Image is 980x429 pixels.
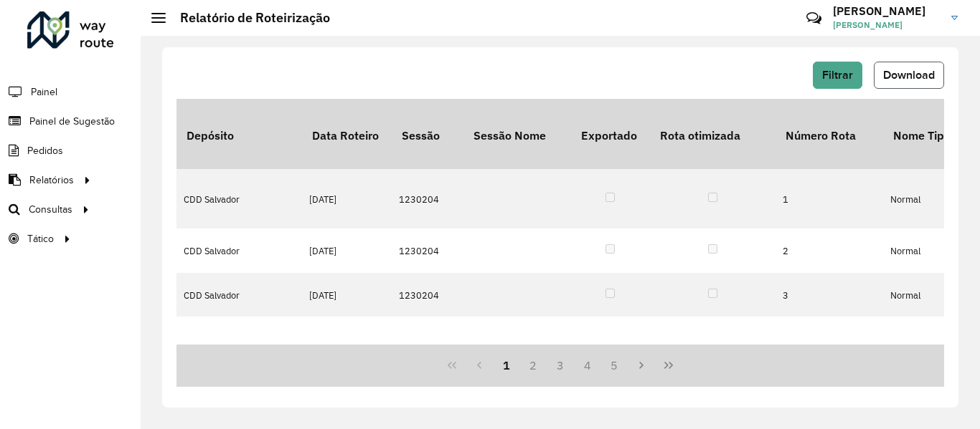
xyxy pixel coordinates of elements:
[822,69,853,81] font: Filtrar
[581,128,637,143] font: Exportado
[402,128,440,143] font: Sessão
[893,128,979,143] font: Nome Tipo Rota
[890,193,920,206] font: Normal
[883,69,935,81] font: Download
[547,352,574,379] button: 3
[890,289,920,302] font: Normal
[184,193,240,206] font: CDD Salvador
[493,352,520,379] button: 1
[833,19,903,30] font: [PERSON_NAME]
[813,62,862,89] button: Filtrar
[309,289,336,302] font: [DATE]
[29,116,115,127] font: Painel de Sugestão
[584,358,591,372] font: 4
[31,87,57,97] font: Painel
[574,352,601,379] button: 4
[27,233,54,244] font: Tático
[503,358,510,372] font: 1
[184,289,240,302] font: CDD Salvador
[557,358,564,372] font: 3
[529,358,537,372] font: 2
[29,204,72,215] font: Consultas
[783,245,788,257] font: 2
[601,352,628,379] button: 5
[783,193,788,206] font: 1
[798,3,829,34] a: Contato Rápido
[180,9,330,26] font: Relatório de Roteirização
[783,289,788,302] font: 3
[473,128,546,143] font: Sessão Nome
[309,193,336,206] font: [DATE]
[890,245,920,257] font: Normal
[399,193,439,206] font: 1230204
[611,358,618,372] font: 5
[655,352,682,379] button: Última página
[312,128,379,143] font: Data Roteiro
[660,128,740,143] font: Rota otimizada
[833,4,925,18] font: [PERSON_NAME]
[874,62,944,89] button: Download
[399,289,439,302] font: 1230204
[27,145,63,156] font: Pedidos
[184,245,240,257] font: CDD Salvador
[628,352,655,379] button: Próxima página
[786,128,856,143] font: Número Rota
[29,175,74,185] font: Relatórios
[399,245,439,257] font: 1230204
[309,245,336,257] font: [DATE]
[519,352,547,379] button: 2
[187,128,234,143] font: Depósito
